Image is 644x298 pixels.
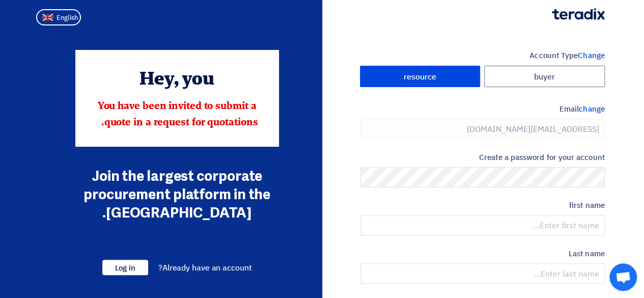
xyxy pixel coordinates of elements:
font: change [579,103,604,115]
input: Enter last name... [360,263,605,284]
img: en-US.png [42,14,53,21]
font: first name [569,200,605,211]
font: Log in [115,262,135,274]
font: Change [578,50,604,61]
font: resource [403,70,436,83]
font: English [57,13,78,22]
font: Hey, you [139,71,214,89]
font: Email [559,103,579,115]
font: Account Type [529,50,578,61]
font: Create a password for your account [479,152,605,163]
img: Teradix logo [552,8,605,20]
font: Last name [569,248,605,259]
a: Log in [102,262,148,274]
button: English [36,9,81,25]
font: Join the largest corporate procurement platform in the [GEOGRAPHIC_DATA]. [83,168,270,222]
a: Open chat [609,263,637,291]
input: Enter your work email... [360,119,605,140]
input: Enter first name... [360,215,605,236]
font: You have been invited to submit a quote in a request for quotations. [98,101,258,128]
font: Already have an account? [158,262,252,274]
font: buyer [534,70,555,83]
